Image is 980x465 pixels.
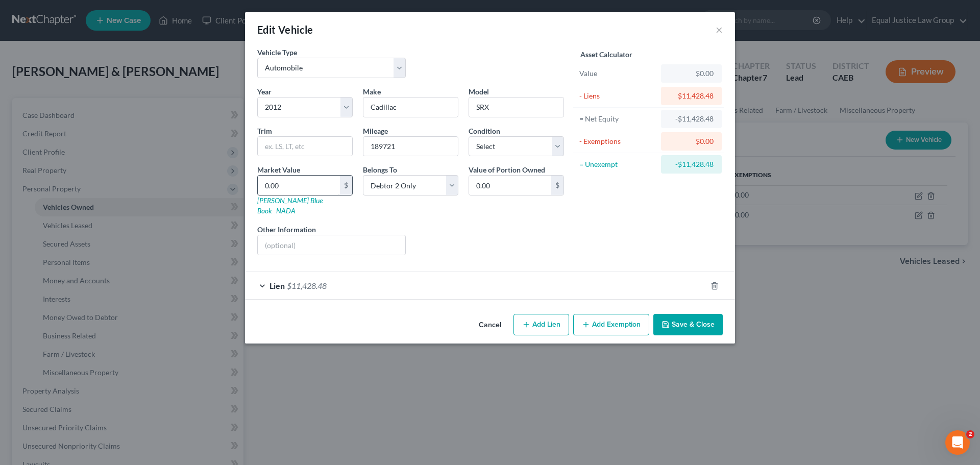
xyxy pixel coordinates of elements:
span: 2 [966,430,974,438]
label: Mileage [363,126,388,136]
div: $ [340,176,352,195]
a: NADA [276,206,296,215]
input: 0.00 [469,176,551,195]
div: -$11,428.48 [669,159,714,169]
div: $11,428.48 [669,91,714,101]
div: $ [551,176,563,195]
span: $11,428.48 [287,281,327,290]
input: ex. LS, LT, etc [258,137,352,156]
label: Asset Calculator [580,49,632,60]
span: Make [363,87,381,96]
label: Trim [257,126,272,136]
button: Add Lien [513,314,569,335]
input: (optional) [258,235,405,255]
div: = Net Equity [579,114,656,124]
label: Condition [469,126,500,136]
input: ex. Altima [469,97,563,117]
div: - Exemptions [579,136,656,146]
input: ex. Nissan [363,97,458,117]
button: Cancel [471,315,509,335]
button: Add Exemption [573,314,649,335]
div: -$11,428.48 [669,114,714,124]
button: × [716,23,723,36]
div: = Unexempt [579,159,656,169]
a: [PERSON_NAME] Blue Book [257,196,323,215]
label: Year [257,86,272,97]
label: Vehicle Type [257,47,297,58]
input: -- [363,137,458,156]
span: Belongs To [363,165,397,174]
button: Save & Close [653,314,723,335]
iframe: Intercom live chat [945,430,970,455]
span: Lien [269,281,285,290]
label: Market Value [257,164,300,175]
div: Edit Vehicle [257,22,313,37]
input: 0.00 [258,176,340,195]
label: Value of Portion Owned [469,164,545,175]
div: Value [579,68,656,79]
div: - Liens [579,91,656,101]
label: Other Information [257,224,316,235]
label: Model [469,86,489,97]
div: $0.00 [669,136,714,146]
div: $0.00 [669,68,714,79]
